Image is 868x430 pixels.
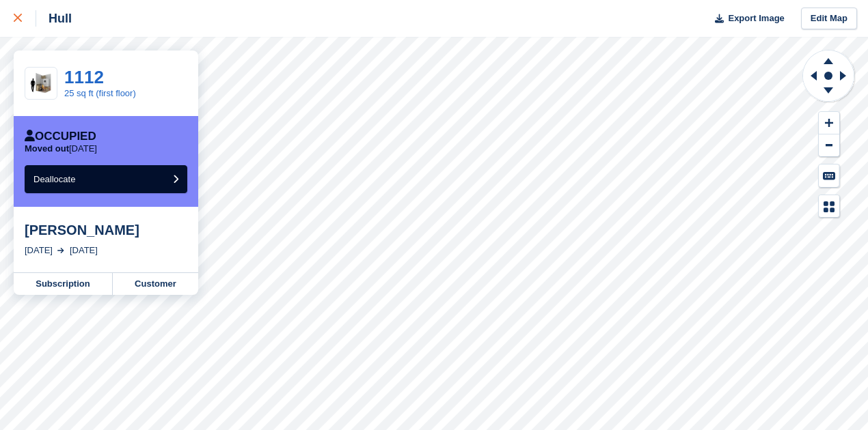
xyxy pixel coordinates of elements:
div: Hull [36,10,72,27]
div: [DATE] [25,244,53,257]
div: Occupied [25,130,96,143]
button: Deallocate [25,165,187,193]
button: Map Legend [819,195,839,218]
div: [PERSON_NAME] [25,222,187,238]
button: Export Image [707,8,785,30]
img: 25-sqft-unit.jpg [25,72,57,96]
div: [DATE] [70,244,98,257]
a: Customer [113,273,198,295]
button: Zoom In [819,112,839,134]
a: Subscription [14,273,113,295]
p: [DATE] [25,143,97,154]
img: arrow-right-light-icn-cde0832a797a2874e46488d9cf13f60e5c3a73dbe684e267c42b8395dfbc2abf.svg [57,248,64,253]
button: Zoom Out [819,134,839,157]
button: Keyboard Shortcuts [819,164,839,187]
a: 1112 [64,67,104,87]
span: Export Image [728,12,784,25]
a: 25 sq ft (first floor) [64,88,136,98]
a: Edit Map [801,8,857,30]
span: Deallocate [33,174,75,184]
span: Moved out [25,143,69,154]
